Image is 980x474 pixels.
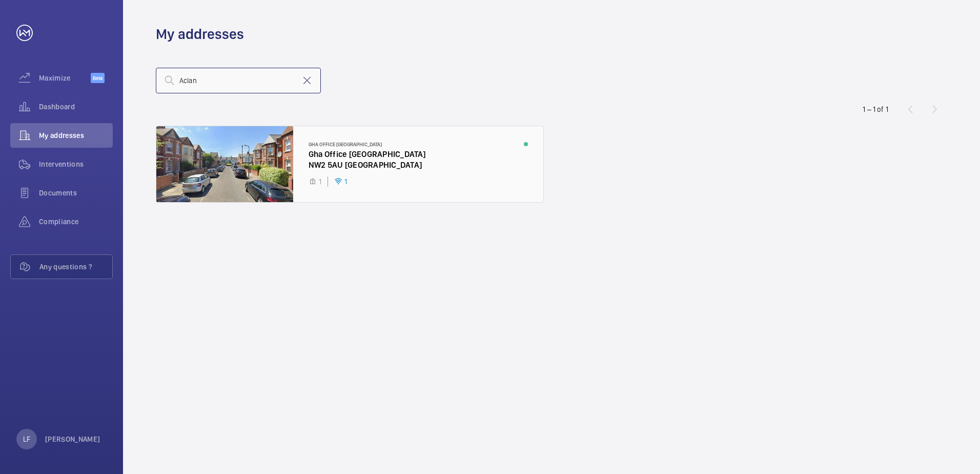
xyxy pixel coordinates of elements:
span: Maximize [39,73,91,83]
span: Compliance [39,216,113,227]
span: Beta [91,73,105,83]
div: 1 – 1 of 1 [863,104,888,114]
h1: My addresses [156,25,244,44]
span: Any questions ? [39,262,112,272]
input: Search by address [156,68,321,93]
span: Dashboard [39,102,113,112]
span: Documents [39,188,113,198]
span: My addresses [39,130,113,141]
span: Interventions [39,159,113,169]
p: [PERSON_NAME] [45,434,100,444]
p: LF [23,434,30,444]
